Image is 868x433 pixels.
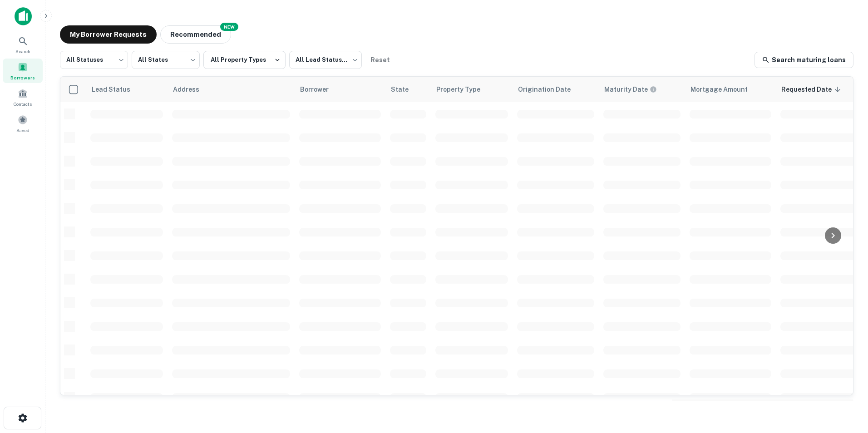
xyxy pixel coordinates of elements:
span: Borrower [300,84,340,95]
button: My Borrower Requests [60,25,157,44]
span: Address [173,84,211,95]
img: capitalize-icon.png [15,7,32,25]
span: Saved [16,127,30,134]
span: Requested Date [781,84,843,95]
h6: Maturity Date [604,84,648,94]
th: Property Type [431,77,513,102]
span: State [391,84,420,95]
span: Borrowers [10,74,35,81]
span: Contacts [14,100,32,108]
div: Maturity dates displayed may be estimated. Please contact the lender for the most accurate maturi... [604,84,657,94]
div: All Lead Statuses [289,48,362,72]
a: Saved [3,111,43,136]
div: All Statuses [60,48,128,72]
button: All Property Types [203,51,286,69]
a: Borrowers [3,59,43,83]
th: Borrower [295,77,385,102]
th: Mortgage Amount [685,77,776,102]
span: Property Type [436,84,492,95]
span: Origination Date [518,84,582,95]
th: Maturity dates displayed may be estimated. Please contact the lender for the most accurate maturi... [599,77,685,102]
div: All States [132,48,200,72]
button: Reset [365,51,395,69]
th: Lead Status [86,77,168,102]
th: State [385,77,431,102]
span: Maturity dates displayed may be estimated. Please contact the lender for the most accurate maturi... [604,84,669,94]
th: Address [168,77,295,102]
a: Search maturing loans [755,52,853,68]
span: Mortgage Amount [690,84,759,95]
th: Origination Date [513,77,599,102]
button: Recommended [160,25,231,44]
th: Requested Date [776,77,862,102]
span: Search [15,48,30,55]
a: Search [3,32,43,57]
span: Lead Status [91,84,142,95]
a: Contacts [3,85,43,109]
div: NEW [220,23,238,31]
